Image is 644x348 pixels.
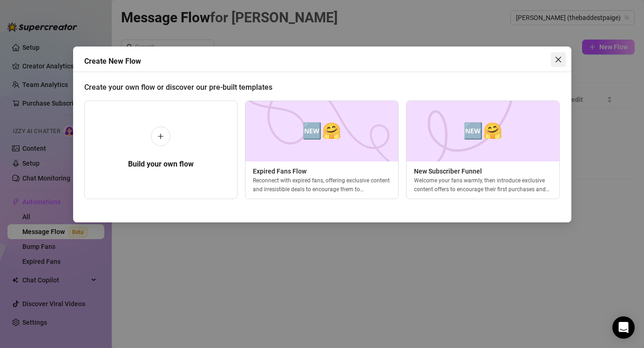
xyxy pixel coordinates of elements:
h5: Build your own flow [128,159,194,170]
span: plus [157,133,164,140]
div: Open Intercom Messenger [612,316,635,339]
span: Create your own flow or discover our pre-built templates [84,83,272,92]
div: Welcome your fans warmly, then introduce exclusive content offers to encourage their first purcha... [407,176,559,193]
span: New Subscriber Funnel [407,166,559,176]
button: Close [551,52,566,67]
span: close [555,56,562,63]
span: Close [551,56,566,63]
span: 🆕🤗 [463,119,502,143]
span: Expired Fans Flow [245,166,398,176]
div: Reconnect with expired fans, offering exclusive content and irresistible deals to encourage them ... [245,176,398,193]
span: 🆕🤗 [302,119,341,143]
div: Create New Flow [84,56,571,67]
